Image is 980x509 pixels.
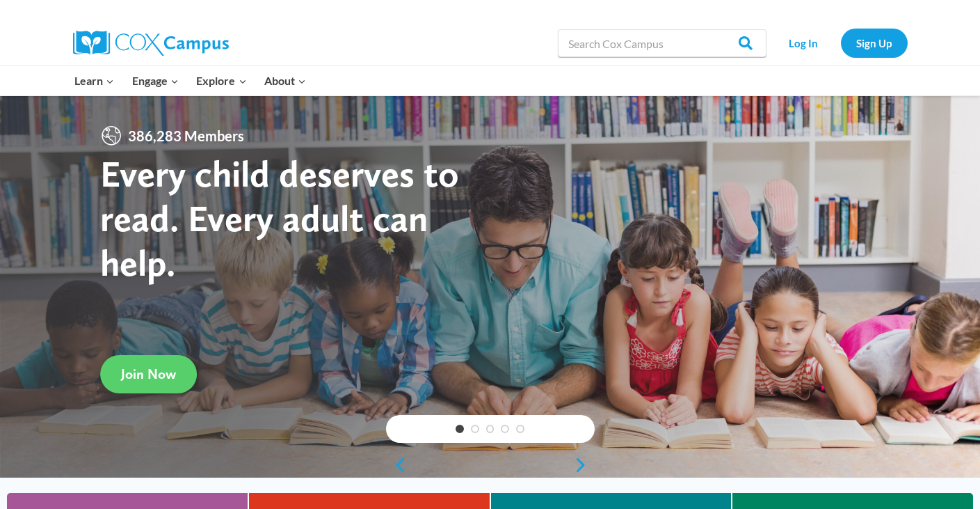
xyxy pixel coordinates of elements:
a: next [574,457,595,473]
a: 2 [471,425,479,433]
a: 1 [456,425,464,433]
input: Search Cox Campus [558,29,766,57]
span: Join Now [121,366,176,382]
a: Sign Up [841,29,908,57]
img: Cox Campus [73,31,229,56]
strong: Every child deserves to read. Every adult can help. [100,151,459,284]
a: 4 [501,425,509,433]
span: Learn [74,72,114,90]
a: previous [386,457,407,473]
span: About [264,72,306,90]
nav: Secondary Navigation [773,29,908,57]
a: Log In [773,29,834,57]
span: Explore [196,72,246,90]
span: 386,283 Members [122,125,250,147]
span: Engage [132,72,179,90]
a: 5 [516,425,524,433]
a: 3 [486,425,495,433]
nav: Primary Navigation [66,66,315,95]
div: content slider buttons [386,451,595,479]
a: Join Now [100,355,197,393]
